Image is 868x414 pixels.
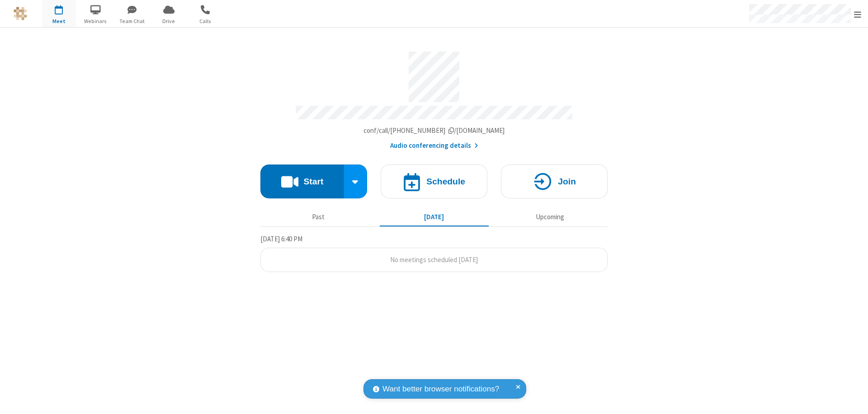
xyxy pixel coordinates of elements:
[382,383,499,395] span: Want better browser notifications?
[426,177,465,186] h4: Schedule
[303,177,323,186] h4: Start
[390,141,478,151] button: Audio conferencing details
[380,208,489,226] button: [DATE]
[558,177,576,186] h4: Join
[260,234,608,273] section: Today's Meetings
[501,165,608,198] button: Join
[363,126,505,136] button: Copy my meeting room linkCopy my meeting room link
[260,235,302,243] span: [DATE] 6:40 PM
[152,17,186,25] span: Drive
[42,17,76,25] span: Meet
[381,165,487,198] button: Schedule
[390,255,478,264] span: No meetings scheduled [DATE]
[495,208,604,226] button: Upcoming
[363,126,505,135] span: Copy my meeting room link
[260,165,344,198] button: Start
[264,208,373,226] button: Past
[115,17,149,25] span: Team Chat
[79,17,113,25] span: Webinars
[14,7,27,20] img: QA Selenium DO NOT DELETE OR CHANGE
[260,45,608,151] section: Account details
[189,17,222,25] span: Calls
[344,165,368,198] div: Start conference options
